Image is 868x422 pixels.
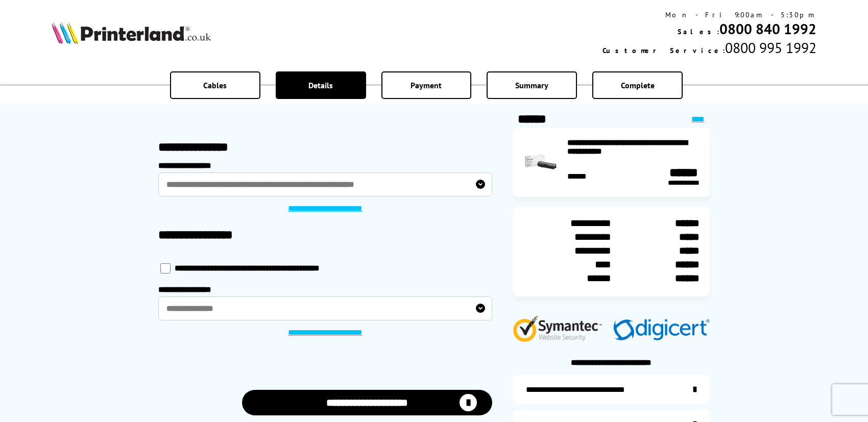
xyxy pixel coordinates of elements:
span: Details [308,80,333,90]
div: Mon - Fri 9:00am - 5:30pm [602,10,816,19]
span: Complete [621,80,655,90]
span: Summary [515,80,548,90]
img: Printerland Logo [52,21,211,44]
span: 0800 995 1992 [725,38,816,57]
span: Payment [411,80,442,90]
span: Cables [203,80,227,90]
a: additional-ink [513,375,710,404]
span: Customer Service: [602,46,725,55]
span: Sales: [678,27,719,36]
a: 0800 840 1992 [719,19,816,38]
